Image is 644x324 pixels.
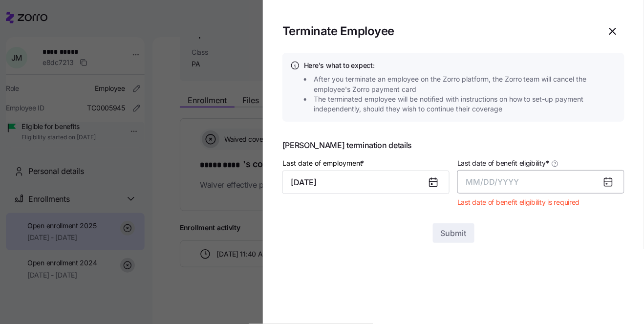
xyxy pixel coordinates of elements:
h1: Terminate Employee [282,23,593,39]
button: Submit [433,223,474,243]
input: MM/DD/YYYY [282,171,450,194]
span: Last date of benefit eligibility is required [457,197,580,207]
span: After you terminate an employee on the Zorro platform, the Zorro team will cancel the employee's ... [314,74,620,94]
span: The terminated employee will be notified with instructions on how to set-up payment independently... [314,94,620,114]
span: Last date of benefit eligibility * [457,158,549,168]
span: Submit [441,227,467,239]
label: Last date of employment [282,158,366,169]
span: MM/DD/YYYY [466,177,519,187]
h4: Here's what to expect: [304,61,617,70]
span: [PERSON_NAME] termination details [282,141,624,149]
button: MM/DD/YYYY [457,170,624,194]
